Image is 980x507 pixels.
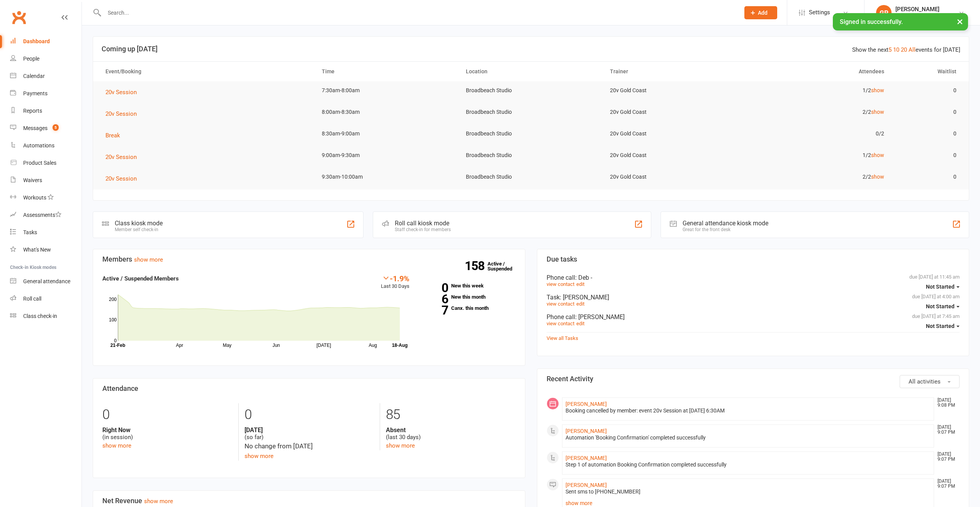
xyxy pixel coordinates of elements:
[603,103,747,121] td: 20v Gold Coast
[891,62,963,81] th: Waitlist
[245,403,374,426] div: 0
[115,220,163,227] div: Class kiosk mode
[459,146,603,164] td: Broadbeach Studio
[576,281,584,287] a: edit
[245,453,273,460] a: show more
[315,125,459,143] td: 8:30am-9:00am
[10,290,82,308] a: Roll call
[102,45,960,53] h3: Coming up [DATE]
[926,323,955,329] span: Not Started
[105,152,142,162] button: 20v Session
[547,313,960,321] div: Phone call
[852,45,960,54] div: Show the next events for [DATE]
[891,103,963,121] td: 0
[395,220,451,227] div: Roll call kiosk mode
[809,4,830,21] span: Settings
[909,46,915,53] a: All
[23,108,42,114] div: Reports
[747,168,891,186] td: 2/2
[683,220,768,227] div: General attendance kiosk mode
[459,103,603,121] td: Broadbeach Studio
[315,168,459,186] td: 9:30am-10:00am
[683,227,768,232] div: Great for the front desk
[23,278,70,284] div: General attendance
[10,120,82,137] a: Messages 5
[105,109,142,118] button: 20v Session
[575,274,592,281] span: : Deb -
[245,426,374,434] strong: [DATE]
[934,452,959,462] time: [DATE] 9:07 PM
[10,308,82,325] a: Class kiosk mode
[926,303,955,309] span: Not Started
[23,313,57,319] div: Class check-in
[934,425,959,435] time: [DATE] 9:07 PM
[23,229,37,235] div: Tasks
[315,146,459,164] td: 9:00am-9:30am
[10,224,82,241] a: Tasks
[386,403,516,426] div: 85
[487,255,521,277] a: 158Active / Suspended
[102,7,734,18] input: Search...
[10,85,82,102] a: Payments
[566,428,607,434] a: [PERSON_NAME]
[315,62,459,81] th: Time
[871,174,884,180] a: show
[381,274,409,291] div: Last 30 Days
[53,124,59,131] span: 5
[421,304,448,316] strong: 7
[926,319,960,333] button: Not Started
[576,301,584,307] a: edit
[747,81,891,100] td: 1/2
[747,62,891,81] th: Attendees
[891,168,963,186] td: 0
[105,132,120,139] span: Break
[871,87,884,93] a: show
[421,294,516,299] a: 6New this month
[566,482,607,488] a: [PERSON_NAME]
[871,152,884,158] a: show
[744,6,777,19] button: Add
[891,146,963,164] td: 0
[900,375,960,388] button: All activities
[386,426,516,434] strong: Absent
[23,247,51,253] div: What's New
[459,125,603,143] td: Broadbeach Studio
[105,174,142,183] button: 20v Session
[105,88,142,97] button: 20v Session
[115,227,163,232] div: Member self check-in
[901,46,907,53] a: 20
[547,281,574,287] a: view contact
[603,62,747,81] th: Trainer
[926,284,955,290] span: Not Started
[895,13,939,20] div: 20v Gold Coast
[102,385,516,392] h3: Attendance
[891,81,963,100] td: 0
[560,294,609,301] span: : [PERSON_NAME]
[747,103,891,121] td: 2/2
[23,56,39,62] div: People
[99,62,315,81] th: Event/Booking
[421,282,448,294] strong: 0
[105,131,126,140] button: Break
[10,154,82,172] a: Product Sales
[23,142,54,149] div: Automations
[566,407,931,414] div: Booking cancelled by member: event 20v Session at [DATE] 6:30AM
[102,426,233,434] strong: Right Now
[102,426,233,441] div: (in session)
[102,275,179,282] strong: Active / Suspended Members
[23,160,56,166] div: Product Sales
[102,403,233,426] div: 0
[566,455,607,461] a: [PERSON_NAME]
[547,321,574,326] a: view contact
[603,125,747,143] td: 20v Gold Coast
[421,283,516,288] a: 0New this week
[10,33,82,50] a: Dashboard
[934,479,959,489] time: [DATE] 9:07 PM
[23,73,45,79] div: Calendar
[891,125,963,143] td: 0
[23,212,61,218] div: Assessments
[566,461,931,468] div: Step 1 of automation Booking Confirmation completed successfully
[459,168,603,186] td: Broadbeach Studio
[105,110,137,117] span: 20v Session
[105,154,137,161] span: 20v Session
